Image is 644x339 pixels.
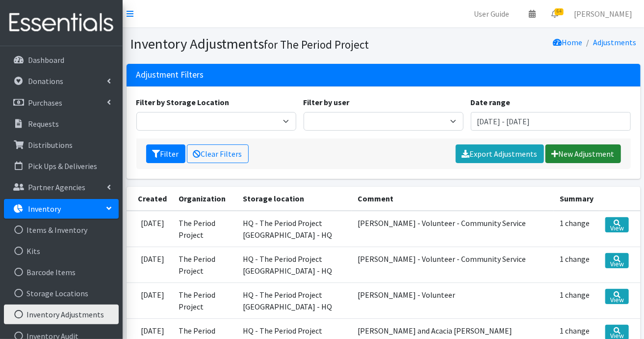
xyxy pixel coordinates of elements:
th: Storage location [237,187,352,211]
p: Purchases [28,98,62,108]
td: 1 change [554,211,599,247]
a: View [605,289,628,304]
a: 64 [543,4,566,24]
button: Filter [146,144,185,163]
a: Storage Locations [4,283,119,303]
a: [PERSON_NAME] [566,4,640,24]
span: 64 [555,8,564,15]
p: Inventory [28,204,61,214]
a: Pick Ups & Deliveries [4,156,119,176]
a: Kits [4,241,119,261]
td: The Period Project [173,211,237,247]
th: Organization [173,187,237,211]
a: User Guide [466,4,517,24]
a: Purchases [4,93,119,113]
time: [DATE] [141,290,164,300]
a: New Adjustment [545,144,621,163]
td: 1 change [554,282,599,318]
label: Filter by Storage Location [136,96,230,108]
label: Date range [471,96,511,108]
th: Created [127,187,173,211]
h1: Inventory Adjustments [130,35,380,53]
time: [DATE] [141,254,164,264]
a: Home [553,37,583,47]
td: 1 change [554,247,599,282]
td: The Period Project [173,282,237,318]
a: Clear Filters [187,144,249,163]
td: HQ - The Period Project [GEOGRAPHIC_DATA] - HQ [237,211,352,247]
img: HumanEssentials [4,6,119,39]
td: [PERSON_NAME] - Volunteer - Community Service [352,211,554,247]
p: Donations [28,76,63,86]
a: View [605,217,628,232]
td: [PERSON_NAME] - Volunteer - Community Service [352,247,554,282]
p: Partner Agencies [28,182,85,192]
a: Partner Agencies [4,177,119,197]
a: Barcode Items [4,262,119,282]
td: HQ - The Period Project [GEOGRAPHIC_DATA] - HQ [237,282,352,318]
th: Comment [352,187,554,211]
a: Donations [4,71,119,91]
a: Items & Inventory [4,220,119,240]
h3: Adjustment Filters [136,70,204,80]
small: for The Period Project [264,37,369,52]
input: January 1, 2011 - December 31, 2011 [471,112,631,131]
a: Dashboard [4,50,119,70]
p: Pick Ups & Deliveries [28,161,97,171]
a: Adjustments [593,37,637,47]
a: Distributions [4,135,119,155]
a: Inventory [4,199,119,219]
time: [DATE] [141,218,164,228]
time: [DATE] [141,326,164,336]
label: Filter by user [304,96,350,108]
td: HQ - The Period Project [GEOGRAPHIC_DATA] - HQ [237,247,352,282]
a: View [605,253,628,268]
td: [PERSON_NAME] - Volunteer [352,282,554,318]
p: Requests [28,119,59,129]
th: Summary [554,187,599,211]
a: Requests [4,114,119,134]
td: The Period Project [173,247,237,282]
p: Dashboard [28,55,64,65]
a: Inventory Adjustments [4,305,119,324]
p: Distributions [28,140,73,150]
a: Export Adjustments [456,144,544,163]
